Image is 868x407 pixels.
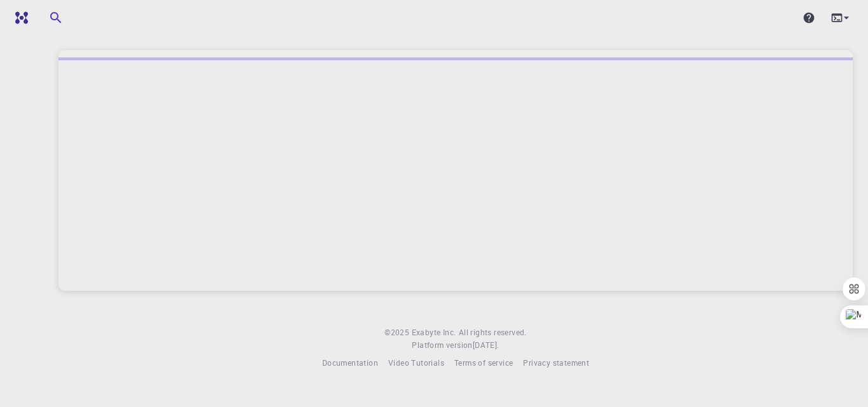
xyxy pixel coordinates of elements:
[388,357,444,368] span: Video Tutorials
[523,357,589,368] span: Privacy statement
[384,326,411,339] span: © 2025
[459,326,527,339] span: All rights reserved.
[388,357,444,370] a: Video Tutorials
[454,357,513,370] a: Terms of service
[412,327,456,337] span: Exabyte Inc.
[412,326,456,339] a: Exabyte Inc.
[322,357,378,368] span: Documentation
[523,357,589,370] a: Privacy statement
[473,339,499,352] a: [DATE].
[10,11,28,24] img: logo
[454,357,513,368] span: Terms of service
[412,339,472,352] span: Platform version
[322,357,378,370] a: Documentation
[473,340,499,350] span: [DATE] .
